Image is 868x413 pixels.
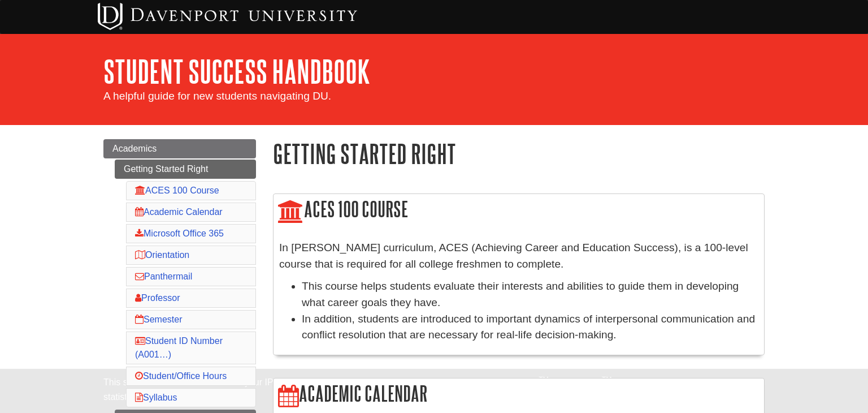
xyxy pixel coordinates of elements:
a: Semester [135,315,182,324]
a: ACES 100 Course [135,186,219,195]
a: Microsoft Office 365 [135,229,224,238]
a: Student/Office Hours [135,371,227,381]
li: In addition, students are introduced to important dynamics of interpersonal communication and con... [302,311,758,344]
h2: Academic Calendar [274,378,764,411]
img: Davenport University [98,3,357,30]
a: Orientation [135,250,189,260]
a: Professor [135,293,180,303]
a: Panthermail [135,272,192,281]
span: A helpful guide for new students navigating DU. [103,90,331,102]
h1: Getting Started Right [273,139,765,168]
a: Syllabus [135,393,177,402]
li: This course helps students evaluate their interests and abilities to guide them in developing wha... [302,278,758,311]
a: Academic Calendar [135,207,223,217]
a: Academics [103,139,256,158]
span: Academics [112,144,157,153]
a: Getting Started Right [115,160,256,179]
a: Student Success Handbook [103,54,370,89]
h2: ACES 100 Course [274,194,764,226]
a: Student ID Number (A001…) [135,336,223,359]
p: In [PERSON_NAME] curriculum, ACES (Achieving Career and Education Success), is a 100-level course... [279,240,758,273]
